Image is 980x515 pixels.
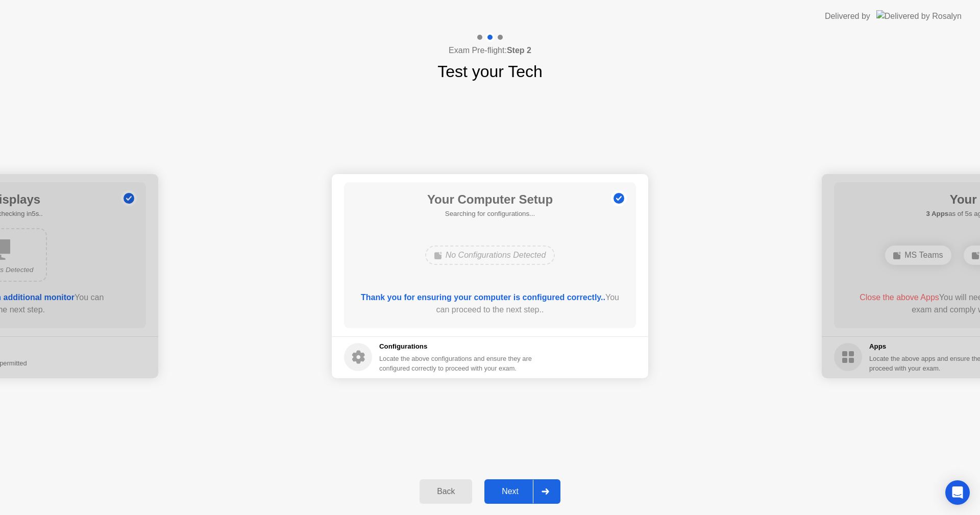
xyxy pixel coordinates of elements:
button: Back [420,479,472,504]
div: Next [487,487,533,496]
div: Delivered by [825,10,870,22]
h1: Test your Tech [437,59,543,84]
div: You can proceed to the next step.. [359,291,622,316]
h5: Searching for configurations... [427,209,553,219]
h5: Configurations [379,341,534,352]
div: Back [423,487,469,496]
div: No Configurations Detected [425,246,555,265]
img: Delivered by Rosalyn [876,10,962,22]
b: Step 2 [507,46,531,55]
button: Next [484,479,560,504]
div: Open Intercom Messenger [945,480,970,505]
div: Locate the above configurations and ensure they are configured correctly to proceed with your exam. [379,354,534,373]
h4: Exam Pre-flight: [449,44,531,57]
b: Thank you for ensuring your computer is configured correctly.. [361,293,605,302]
h1: Your Computer Setup [427,190,553,209]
